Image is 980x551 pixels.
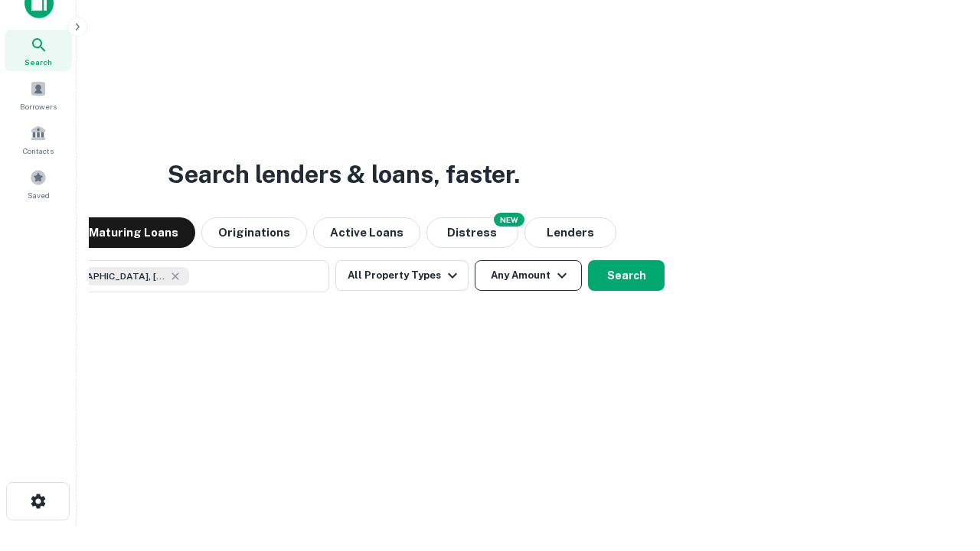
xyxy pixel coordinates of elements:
button: Maturing Loans [72,217,195,248]
span: Saved [28,189,50,201]
a: Saved [5,163,72,204]
div: NEW [494,213,524,227]
iframe: Chat Widget [903,429,980,502]
span: Search [24,56,52,68]
span: [GEOGRAPHIC_DATA], [GEOGRAPHIC_DATA], [GEOGRAPHIC_DATA] [51,269,166,283]
button: Any Amount [475,260,582,291]
button: [GEOGRAPHIC_DATA], [GEOGRAPHIC_DATA], [GEOGRAPHIC_DATA] [23,260,329,292]
a: Contacts [5,119,72,160]
span: Borrowers [20,100,57,112]
button: Search [588,260,665,291]
button: All Property Types [335,260,469,291]
button: Originations [201,217,307,248]
a: Borrowers [5,74,72,116]
span: Contacts [23,145,54,157]
a: Search [5,30,72,71]
button: Search distressed loans with lien and other non-mortgage details. [426,217,518,248]
h3: Search lenders & loans, faster. [168,156,520,193]
button: Active Loans [313,217,420,248]
button: Lenders [524,217,616,248]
